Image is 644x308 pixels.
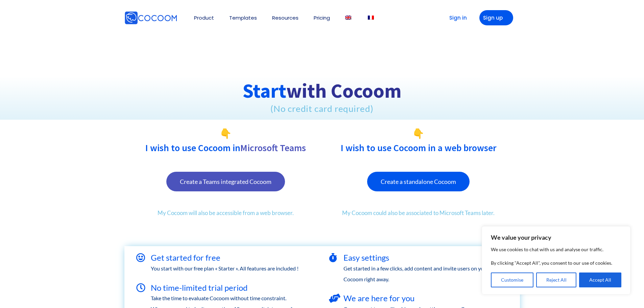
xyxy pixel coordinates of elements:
[151,253,220,262] font: Get started for free
[136,208,315,218] p: My Cocoom will also be accessible from a web browser.
[329,208,508,218] p: My Cocoom could also be associated to Microsoft Teams later.
[194,15,214,20] a: Product
[381,179,456,185] span: Create a standalone Cocoom
[579,273,621,287] button: Accept All
[314,15,330,20] a: Pricing
[136,126,315,155] h2: 👇 I wish to use Cocoom in
[491,259,621,267] p: By clicking "Accept All", you consent to our use of cookies.
[368,16,374,20] img: French
[151,295,286,301] font: Take the time to evaluate Cocoom without time constraint.
[367,172,470,191] a: Create a standalone Cocoom
[329,126,508,155] h2: 👇 I wish to use Cocoom in a web browser
[3,104,641,113] div: (No credit card required)
[491,273,533,287] button: Customise
[439,10,473,25] a: Sign in
[151,265,299,271] font: You start with our free plan « Starter ». All features are included !
[345,16,351,20] img: English
[536,273,577,287] button: Reject All
[180,179,271,185] span: Create a Teams integrated Cocoom
[151,283,247,292] font: No time-limited trial period
[242,78,286,103] font: Start
[491,233,621,241] p: We value your privacy
[229,15,257,20] a: Templates
[240,142,306,154] font: Microsoft Teams
[343,253,389,262] font: Easy settings
[491,245,621,254] p: We use cookies to chat with us and analyse our traffic.
[343,265,489,282] font: Get started in a few clicks, add content and invite users on your Cocoom right away.
[124,11,177,25] img: Cocoom
[343,293,414,303] font: We are here for you
[166,172,285,191] a: Create a Teams integrated Cocoom
[272,15,299,20] a: Resources
[479,10,513,25] a: Sign up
